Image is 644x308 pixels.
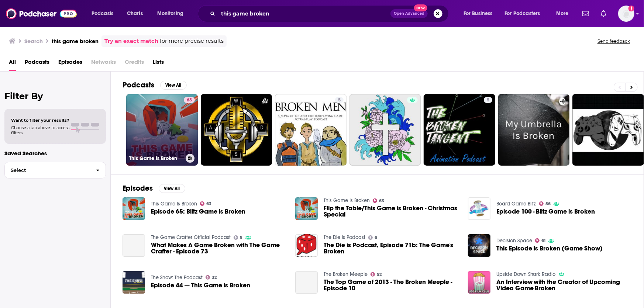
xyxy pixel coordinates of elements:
[240,236,242,239] span: 5
[122,8,147,20] a: Charts
[496,208,595,215] a: Episode 100 - Blitz Game is Broken
[324,205,459,218] a: Flip the Table/This Game is Broken - Christmas Special
[152,8,193,20] button: open menu
[324,242,459,255] a: The Die is Podcast, Episode 71b: The Game's Broken
[129,155,183,162] h3: This Game Is Broken
[123,234,145,257] a: What Makes A Game Broken with The Game Crafter - Episode 73
[368,235,378,240] a: 6
[159,184,185,193] button: View All
[458,8,502,20] button: open menu
[125,56,144,71] span: Credits
[151,208,245,215] a: Episode 65: Blitz Game is Broken
[206,202,211,205] span: 63
[151,282,250,288] a: Episode 44 — This Game is Broken
[126,94,198,166] a: 63This Game Is Broken
[496,201,536,207] a: Board Game Blitz
[551,8,578,20] button: open menu
[200,201,212,206] a: 63
[25,56,49,71] a: Podcasts
[234,235,243,240] a: 5
[496,238,532,244] a: Decision Space
[394,12,424,15] span: Open Advanced
[123,197,145,220] img: Episode 65: Blitz Game is Broken
[414,4,427,11] span: New
[151,201,197,207] a: This Game Is Broken
[86,8,123,20] button: open menu
[335,97,344,103] a: 5
[123,271,145,294] img: Episode 44 — This Game is Broken
[9,56,16,71] a: All
[123,184,153,193] h2: Episodes
[24,38,43,45] h3: Search
[104,37,158,45] a: Try an exact match
[464,8,493,19] span: For Business
[123,80,187,90] a: PodcastsView All
[295,271,318,294] a: The Top Game of 2013 - The Broken Meeple - Episode 10
[187,97,192,104] span: 63
[212,276,217,279] span: 32
[160,81,187,90] button: View All
[123,80,154,90] h2: Podcasts
[377,273,382,276] span: 52
[618,6,634,22] span: Logged in as Pickaxe
[4,150,106,157] p: Saved Searches
[371,272,382,277] a: 52
[505,8,540,19] span: For Podcasters
[375,236,377,239] span: 6
[545,202,551,205] span: 56
[123,184,185,193] a: EpisodesView All
[541,239,545,242] span: 61
[295,197,318,220] img: Flip the Table/This Game is Broken - Christmas Special
[484,97,492,103] a: 5
[468,234,490,257] img: This Episode Is Broken (Game Show)
[424,94,495,166] a: 5
[496,245,603,252] a: This Episode Is Broken (Game Show)
[275,94,347,166] a: 5
[556,8,569,19] span: More
[52,38,99,45] h3: this game broken
[184,97,195,103] a: 63
[598,7,609,20] a: Show notifications dropdown
[151,234,231,240] a: The Game Crafter Official Podcast
[468,197,490,220] a: Episode 100 - Blitz Game is Broken
[4,162,106,179] button: Select
[595,38,632,44] button: Send feedback
[218,8,390,20] input: Search podcasts, credits, & more...
[373,198,385,203] a: 63
[295,234,318,257] a: The Die is Podcast, Episode 71b: The Game's Broken
[324,197,370,204] a: This Game Is Broken
[496,271,556,277] a: Upside Down Shark Radio
[5,168,90,173] span: Select
[151,274,203,281] a: The Show: The Podcast
[11,125,69,135] span: Choose a tab above to access filters.
[628,6,634,11] svg: Add a profile image
[153,56,164,71] a: Lists
[91,56,116,71] span: Networks
[324,279,459,291] a: The Top Game of 2013 - The Broken Meeple - Episode 10
[205,5,456,22] div: Search podcasts, credits, & more...
[338,97,341,104] span: 5
[324,234,365,240] a: The Die Is Podcast
[4,91,106,101] h2: Filter By
[206,275,217,280] a: 32
[496,279,632,291] a: An Interview with the Creator of Upcoming Video Game Broken
[6,7,77,21] img: Podchaser - Follow, Share and Rate Podcasts
[151,242,286,255] a: What Makes A Game Broken with The Game Crafter - Episode 73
